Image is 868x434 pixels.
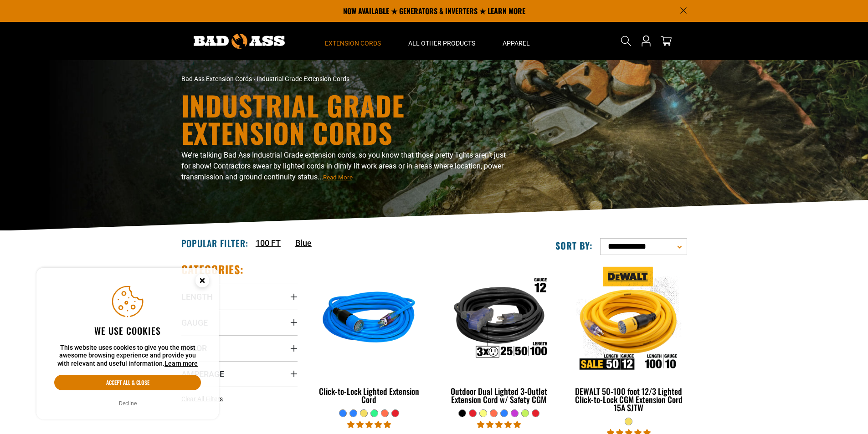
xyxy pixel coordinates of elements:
[181,310,298,335] summary: Gauge
[54,344,201,368] p: This website uses cookies to give you the most awesome browsing experience and provide you with r...
[489,22,544,60] summary: Apparel
[323,174,353,181] span: Read More
[441,262,557,409] a: Outdoor Dual Lighted 3-Outlet Extension Cord w/ Safety CGM Outdoor Dual Lighted 3-Outlet Extensio...
[257,75,349,82] span: Industrial Grade Extension Cords
[555,240,593,251] label: Sort by:
[181,361,298,387] summary: Amperage
[442,267,556,372] img: Outdoor Dual Lighted 3-Outlet Extension Cord w/ Safety CGM
[253,75,255,82] span: ›
[570,387,687,412] div: DEWALT 50-100 foot 12/3 Lighted Click-to-Lock CGM Extension Cord 15A SJTW
[181,75,252,82] a: Bad Ass Extension Cords
[181,284,298,309] summary: Length
[503,39,530,47] span: Apparel
[408,39,475,47] span: All Other Products
[311,262,427,409] a: blue Click-to-Lock Lighted Extension Cord
[347,420,391,429] span: 4.87 stars
[295,237,312,249] a: Blue
[311,22,395,60] summary: Extension Cords
[194,34,285,49] img: Bad Ass Extension Cords
[312,267,426,372] img: blue
[164,360,198,367] a: Learn more
[395,22,489,60] summary: All Other Products
[54,375,201,390] button: Accept all & close
[181,237,248,249] h2: Popular Filter:
[619,34,633,48] summary: Search
[571,267,686,372] img: DEWALT 50-100 foot 12/3 Lighted Click-to-Lock CGM Extension Cord 15A SJTW
[441,387,557,403] div: Outdoor Dual Lighted 3-Outlet Extension Cord w/ Safety CGM
[181,335,298,361] summary: Color
[311,387,427,403] div: Click-to-Lock Lighted Extension Cord
[570,262,687,417] a: DEWALT 50-100 foot 12/3 Lighted Click-to-Lock CGM Extension Cord 15A SJTW DEWALT 50-100 foot 12/3...
[256,237,281,249] a: 100 FT
[36,268,219,420] aside: Cookie Consent
[325,39,381,47] span: Extension Cords
[477,420,521,429] span: 4.80 stars
[181,262,244,276] h2: Categories:
[181,74,514,84] nav: breadcrumbs
[116,399,139,408] button: Decline
[181,92,514,146] h1: Industrial Grade Extension Cords
[181,150,514,183] p: We’re talking Bad Ass Industrial Grade extension cords, so you know that those pretty lights aren...
[54,325,201,337] h2: We use cookies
